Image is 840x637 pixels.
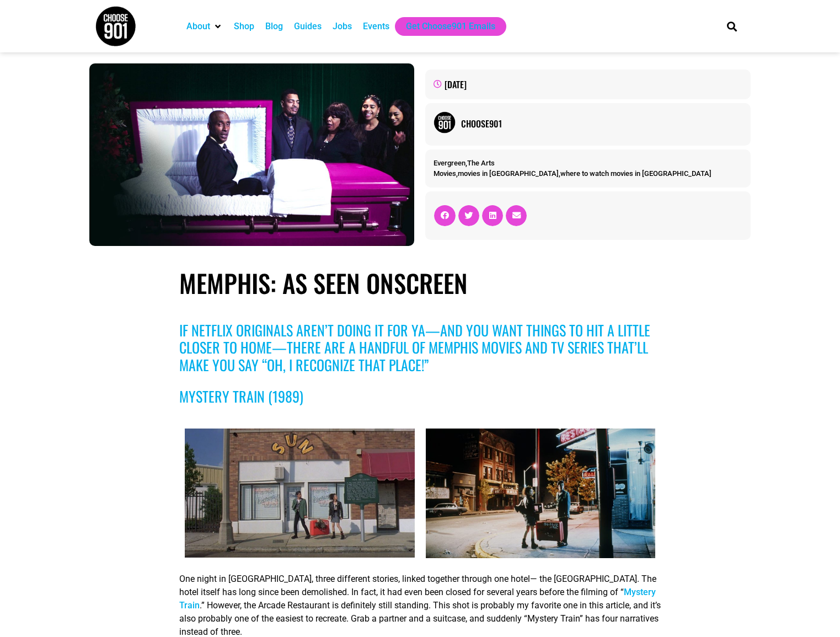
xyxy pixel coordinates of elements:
[363,20,389,33] a: Events
[506,205,527,226] div: Share on email
[461,117,742,130] a: Choose901
[186,20,210,33] a: About
[467,159,495,167] a: The Arts
[179,268,661,298] h1: Memphis: As Seen Onscreen
[179,322,661,373] h3: If Netflix originals aren’t doing it for ya—and you want things to hit a little closer to home—th...
[434,159,495,167] span: ,
[185,429,415,558] img: Two people posing in front of a Memphis building with a sun sign.
[434,159,466,167] a: Evergreen
[458,169,559,178] a: movies in [GEOGRAPHIC_DATA]
[560,169,711,178] a: where to watch movies in [GEOGRAPHIC_DATA]
[458,205,479,226] div: Share on twitter
[181,17,708,36] nav: Main nav
[179,574,661,637] span: One night in [GEOGRAPHIC_DATA], three different stories, linked together through one hotel— the [...
[434,169,456,178] a: Movies
[406,20,495,33] a: Get Choose901 Emails
[723,17,741,35] div: Search
[482,205,503,226] div: Share on linkedin
[181,17,228,36] div: About
[434,111,456,133] img: Picture of Choose901
[179,587,656,611] a: Mystery Train
[333,20,352,33] a: Jobs
[179,388,661,405] h3: Mystery Train (1989)
[265,20,283,33] a: Blog
[434,169,711,178] span: , ,
[294,20,322,33] a: Guides
[434,205,455,226] div: Share on facebook
[234,20,254,33] a: Shop
[445,78,467,91] time: [DATE]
